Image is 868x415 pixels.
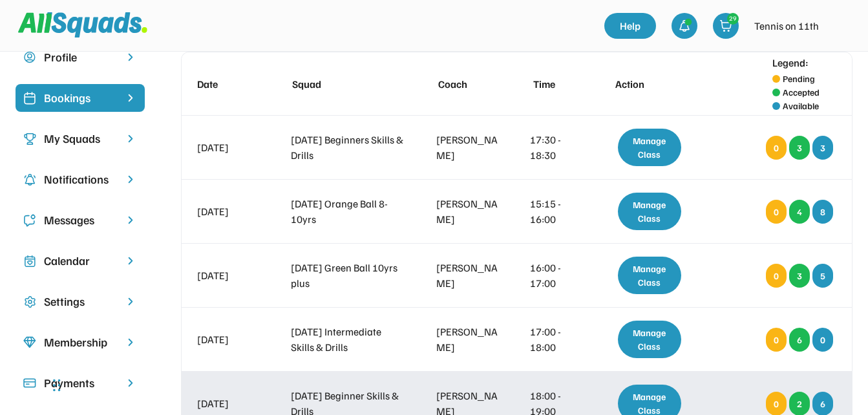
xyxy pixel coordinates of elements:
img: Squad%20Logo.svg [18,12,147,37]
div: Membership [44,334,116,351]
div: Tennis on 11th [754,18,819,34]
div: [DATE] Green Ball 10yrs plus [291,260,406,291]
img: Icon%20copy%208.svg [23,336,36,349]
img: chevron-right.svg [124,51,137,63]
img: Icon%20copy%204.svg [23,173,36,186]
div: 3 [812,136,833,160]
div: Action [615,76,692,92]
div: 0 [766,264,787,288]
div: 3 [789,136,810,160]
div: 3 [789,264,810,288]
img: Icon%20%2819%29.svg [23,92,36,105]
img: chevron-right.svg [124,214,137,226]
div: [PERSON_NAME] [436,260,500,291]
div: [DATE] [197,140,261,155]
div: [DATE] Orange Ball 8-10yrs [291,196,406,227]
img: chevron-right%20copy%203.svg [124,92,137,104]
div: [DATE] [197,332,261,347]
div: Manage Class [618,257,682,294]
div: [PERSON_NAME] [436,324,500,355]
div: [DATE] Intermediate Skills & Drills [291,324,406,355]
div: Settings [44,293,116,310]
div: 4 [789,200,810,224]
div: Manage Class [618,321,682,358]
div: 17:30 - 18:30 [530,132,581,163]
div: Accepted [783,85,820,99]
div: Coach [438,76,502,92]
div: [DATE] [197,396,261,411]
div: Date [197,76,261,92]
div: 0 [812,328,833,352]
img: IMG_2979.png [827,13,852,39]
div: [DATE] [197,268,261,283]
div: 17:00 - 18:00 [530,324,581,355]
div: Legend: [772,55,809,70]
div: 8 [812,200,833,224]
div: Notifications [44,171,116,188]
img: chevron-right.svg [124,255,137,267]
div: 15:15 - 16:00 [530,196,581,227]
img: shopping-cart-01%20%281%29.svg [719,19,732,32]
div: [DATE] Beginners Skills & Drills [291,132,406,163]
div: Available [783,99,819,112]
img: chevron-right.svg [124,336,137,348]
img: chevron-right.svg [124,377,137,389]
div: Payments [44,374,116,392]
div: 6 [789,328,810,352]
img: chevron-right.svg [124,295,137,308]
div: Manage Class [618,129,682,166]
div: [PERSON_NAME] [436,132,500,163]
div: 5 [812,264,833,288]
img: chevron-right.svg [124,133,137,145]
div: 16:00 - 17:00 [530,260,581,291]
div: Bookings [44,89,116,107]
div: 0 [766,136,787,160]
div: Time [533,76,584,92]
img: chevron-right.svg [124,173,137,186]
div: [PERSON_NAME] [436,196,500,227]
div: Profile [44,48,116,66]
a: Help [604,13,656,39]
div: My Squads [44,130,116,147]
div: Messages [44,211,116,229]
div: Calendar [44,252,116,270]
div: 29 [728,14,738,23]
div: [DATE] [197,204,261,219]
img: bell-03%20%281%29.svg [678,19,691,32]
div: Manage Class [618,193,682,230]
div: 0 [766,200,787,224]
img: Icon%20copy%203.svg [23,133,36,145]
div: Squad [292,76,407,92]
div: Pending [783,72,815,85]
div: 0 [766,328,787,352]
img: Icon%20copy%207.svg [23,255,36,268]
img: user-circle.svg [23,51,36,64]
img: Icon%20copy%2016.svg [23,295,36,308]
img: Icon%20copy%205.svg [23,214,36,227]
